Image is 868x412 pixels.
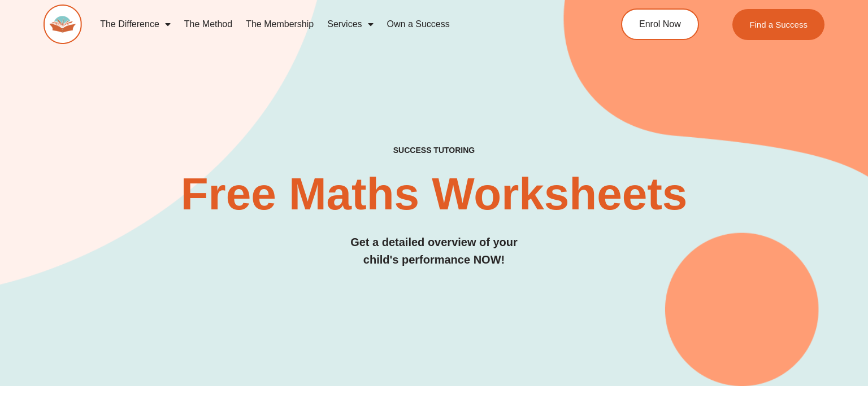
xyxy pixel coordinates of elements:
a: The Membership [239,11,320,37]
a: The Difference [93,11,177,37]
a: The Method [177,11,239,37]
a: Enrol Now [621,8,699,40]
h2: Free Maths Worksheets​ [44,172,824,217]
span: Enrol Now [639,20,681,29]
a: Services [320,11,380,37]
h3: Get a detailed overview of your child's performance NOW! [44,234,824,269]
h4: SUCCESS TUTORING​ [44,146,824,155]
span: Find a Success [750,20,808,29]
a: Find a Success [733,9,825,40]
nav: Menu [93,11,576,37]
a: Own a Success [380,11,457,37]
